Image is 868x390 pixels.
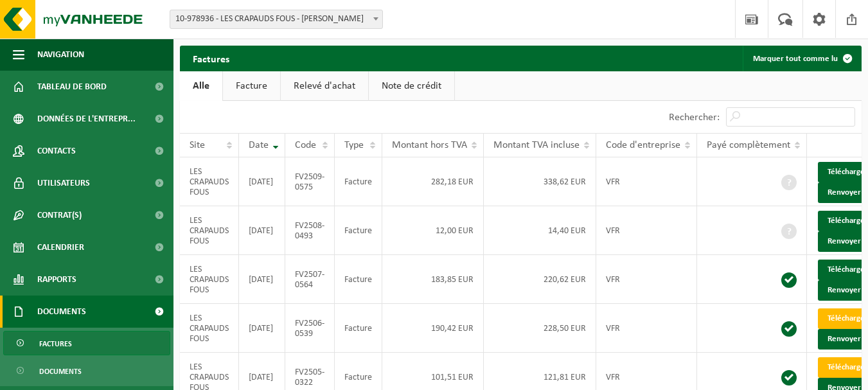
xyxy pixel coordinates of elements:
[392,140,467,150] span: Montant hors TVA
[484,304,596,353] td: 228,50 EUR
[3,359,170,383] a: Documents
[239,255,285,304] td: [DATE]
[39,359,82,384] span: Documents
[39,332,72,356] span: Factures
[382,206,484,255] td: 12,00 EUR
[37,39,84,71] span: Navigation
[596,206,697,255] td: VFR
[285,304,335,353] td: FV2506-0539
[180,157,239,206] td: LES CRAPAUDS FOUS
[190,140,205,150] span: Site
[707,140,790,150] span: Payé complètement
[180,71,222,101] a: Alle
[37,103,136,135] span: Données de l'entrepr...
[285,157,335,206] td: FV2509-0575
[596,304,697,353] td: VFR
[180,255,239,304] td: LES CRAPAUDS FOUS
[382,157,484,206] td: 282,18 EUR
[743,46,860,71] button: Marquer tout comme lu
[180,206,239,255] td: LES CRAPAUDS FOUS
[369,71,454,101] a: Note de crédit
[596,157,697,206] td: VFR
[596,255,697,304] td: VFR
[335,157,382,206] td: Facture
[180,46,242,71] h2: Factures
[249,140,269,150] span: Date
[223,71,280,101] a: Facture
[239,304,285,353] td: [DATE]
[606,140,680,150] span: Code d'entreprise
[335,206,382,255] td: Facture
[382,255,484,304] td: 183,85 EUR
[484,206,596,255] td: 14,40 EUR
[285,206,335,255] td: FV2508-0493
[239,157,285,206] td: [DATE]
[484,255,596,304] td: 220,62 EUR
[344,140,364,150] span: Type
[335,304,382,353] td: Facture
[170,10,383,29] span: 10-978936 - LES CRAPAUDS FOUS - BILLY BERCLAU
[669,112,720,123] label: Rechercher:
[3,331,170,355] a: Factures
[37,135,76,167] span: Contacts
[37,167,90,199] span: Utilisateurs
[37,263,76,296] span: Rapports
[382,304,484,353] td: 190,42 EUR
[281,71,368,101] a: Relevé d'achat
[180,304,239,353] td: LES CRAPAUDS FOUS
[285,255,335,304] td: FV2507-0564
[295,140,316,150] span: Code
[239,206,285,255] td: [DATE]
[37,71,107,103] span: Tableau de bord
[493,140,580,150] span: Montant TVA incluse
[37,231,84,263] span: Calendrier
[37,199,82,231] span: Contrat(s)
[37,296,86,328] span: Documents
[170,10,382,28] span: 10-978936 - LES CRAPAUDS FOUS - BILLY BERCLAU
[335,255,382,304] td: Facture
[484,157,596,206] td: 338,62 EUR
